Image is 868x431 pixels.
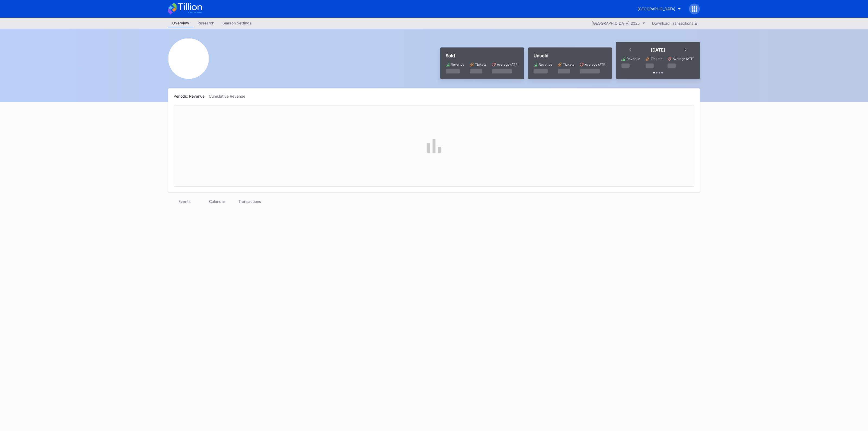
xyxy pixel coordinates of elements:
div: Average (ATP) [673,57,694,61]
div: Sold [446,53,519,58]
div: Research [193,19,218,27]
button: [GEOGRAPHIC_DATA] 2025 [589,20,648,27]
div: Average (ATP) [497,62,519,66]
div: Average (ATP) [585,62,607,66]
div: Events [168,197,201,205]
div: [DATE] [651,47,665,53]
a: Overview [168,19,193,27]
div: Transactions [233,197,266,205]
a: Research [193,19,218,27]
div: Tickets [475,62,486,66]
div: [GEOGRAPHIC_DATA] 2025 [592,21,640,25]
div: Cumulative Revenue [209,94,250,98]
div: Revenue [451,62,464,66]
div: Tickets [563,62,574,66]
div: Revenue [539,62,552,66]
a: Season Settings [218,19,256,27]
div: Periodic Revenue [174,94,209,98]
div: Tickets [651,57,662,61]
div: Download Transactions [652,21,697,25]
div: Calendar [201,197,233,205]
button: [GEOGRAPHIC_DATA] [633,4,685,14]
button: Download Transactions [649,20,700,27]
div: [GEOGRAPHIC_DATA] [637,7,675,11]
div: Revenue [627,57,640,61]
div: Unsold [534,53,607,58]
div: Season Settings [218,19,256,27]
